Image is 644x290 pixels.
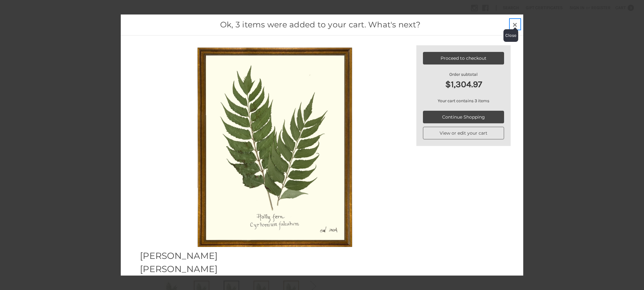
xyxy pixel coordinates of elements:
[197,45,352,249] img: HOLLY FERN
[423,78,504,91] strong: $1,304.97
[140,249,248,276] h2: [PERSON_NAME] [PERSON_NAME]
[423,52,504,64] a: Proceed to checkout
[423,127,504,139] a: View or edit your cart
[423,71,504,91] div: Order subtotal
[512,18,518,30] span: ×
[423,98,504,104] p: Your cart contains 3 items
[131,19,510,31] h1: Ok, 3 items were added to your cart. What's next?
[423,111,504,123] a: Continue Shopping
